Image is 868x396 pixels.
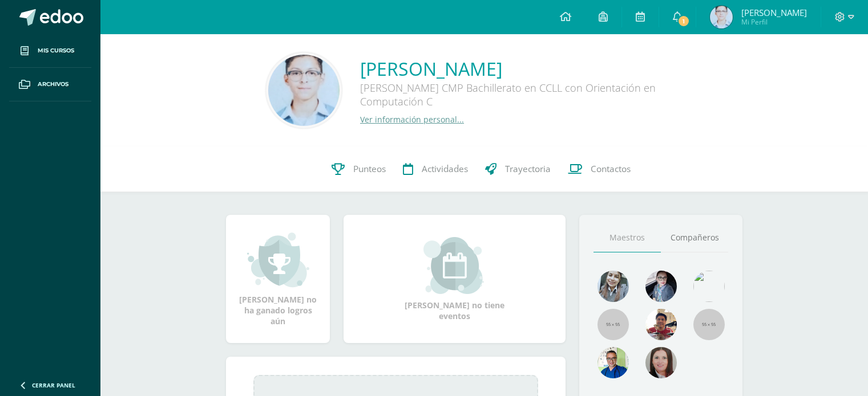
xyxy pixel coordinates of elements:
a: Compañeros [661,223,728,252]
span: Actividades [422,163,468,175]
span: [PERSON_NAME] [741,7,807,18]
img: dfa3dfb23febe7f55d8dd9d1daf0f69b.png [268,55,340,126]
div: [PERSON_NAME] no ha ganado logros aún [237,231,318,326]
img: 10741f48bcca31577cbcd80b61dad2f3.png [597,347,629,378]
img: 45bd7986b8947ad7e5894cbc9b781108.png [597,271,629,302]
a: Punteos [323,146,394,192]
a: Archivos [9,68,91,101]
div: [PERSON_NAME] no tiene eventos [398,237,512,321]
span: Cerrar panel [32,381,75,389]
span: Archivos [38,80,68,89]
span: Mi Perfil [741,17,807,27]
img: achievement_small.png [247,231,309,288]
img: 840e47d4d182e438aac412ae8425ac5b.png [710,6,733,28]
a: Maestros [594,223,661,252]
img: 55x55 [597,309,629,340]
span: Mis cursos [38,46,74,55]
span: Punteos [353,163,386,175]
img: event_small.png [423,237,486,294]
img: 67c3d6f6ad1c930a517675cdc903f95f.png [645,347,677,378]
img: 55x55 [693,309,725,340]
a: Trayectoria [477,146,559,192]
a: [PERSON_NAME] [360,56,703,81]
span: Trayectoria [505,163,551,175]
a: Contactos [559,146,639,192]
a: Actividades [394,146,477,192]
a: Ver información personal... [360,114,464,125]
span: Contactos [591,163,631,175]
img: c25c8a4a46aeab7e345bf0f34826bacf.png [693,271,725,302]
span: 1 [677,15,690,27]
div: [PERSON_NAME] CMP Bachillerato en CCLL con Orientación en Computación C [360,81,703,114]
a: Mis cursos [9,34,91,68]
img: b8baad08a0802a54ee139394226d2cf3.png [645,271,677,302]
img: 11152eb22ca3048aebc25a5ecf6973a7.png [645,309,677,340]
